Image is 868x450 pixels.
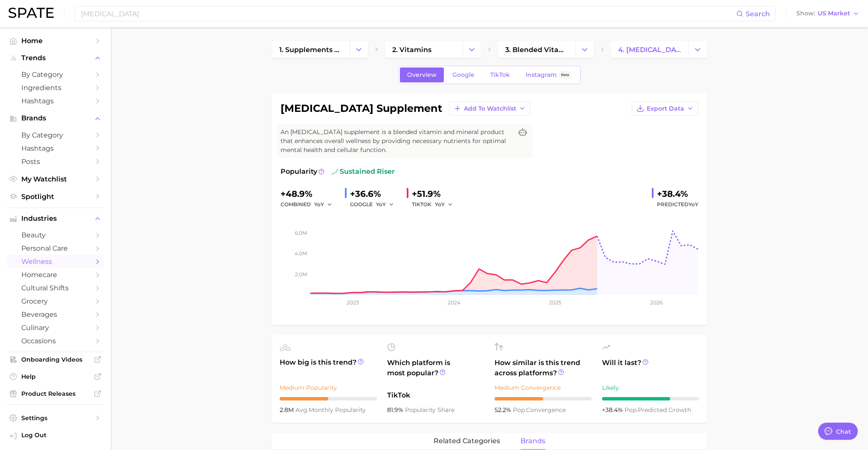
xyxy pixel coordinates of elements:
[7,52,104,64] button: Trends
[21,70,90,79] span: by Category
[281,199,338,210] div: combined
[21,414,90,422] span: Settings
[21,297,90,305] span: grocery
[21,175,90,183] span: My Watchlist
[513,406,566,414] span: convergence
[650,299,663,306] tspan: 2026
[7,228,104,242] a: beauty
[495,358,592,378] span: How similar is this trend across platforms?
[21,231,90,239] span: beauty
[746,10,770,18] span: Search
[400,67,444,82] a: Overview
[7,295,104,308] a: grocery
[350,41,368,58] button: Change Category
[21,373,90,380] span: Help
[350,187,400,201] div: +36.6%
[602,383,699,393] div: Likely
[7,334,104,348] a: occasions
[405,406,454,414] span: popularity share
[392,46,431,54] span: 2. vitamins
[483,67,517,82] a: TikTok
[448,299,460,306] tspan: 2024
[7,112,104,125] button: Brands
[80,6,736,21] input: Search here for a brand, industry, or ingredient
[561,71,569,79] span: Beta
[7,370,104,383] a: Help
[387,390,484,400] span: TikTok
[387,406,405,414] span: 81.9%
[281,128,512,155] span: An [MEDICAL_DATA] supplement is a blended vitamin and mineral product that enhances overall welln...
[281,167,317,177] span: Popularity
[618,46,681,54] span: 4. [MEDICAL_DATA] supplement
[7,212,104,225] button: Industries
[657,187,698,201] div: +38.4%
[7,68,104,81] a: by Category
[7,321,104,334] a: culinary
[7,81,104,94] a: Ingredients
[794,8,862,19] button: ShowUS Market
[435,201,445,208] span: YoY
[7,412,104,424] a: Settings
[7,387,104,400] a: Product Releases
[7,242,104,255] a: personal care
[385,41,463,58] a: 2. vitamins
[495,383,592,393] div: Medium Convergence
[295,406,309,414] abbr: average
[412,199,459,210] div: TIKTOK
[449,101,530,116] button: Add to Watchlist
[21,114,90,122] span: Brands
[21,158,90,166] span: Posts
[602,358,699,378] span: Will it last?
[464,105,516,112] span: Add to Watchlist
[445,67,482,82] a: Google
[498,41,576,58] a: 3. blended vitamins & minerals
[21,193,90,201] span: Spotlight
[21,337,90,345] span: occasions
[21,84,90,92] span: Ingredients
[521,437,545,445] span: brands
[657,199,698,210] span: Predicted
[7,94,104,108] a: Hashtags
[495,397,592,400] div: 5 / 10
[625,406,691,414] span: predicted growth
[505,46,568,54] span: 3. blended vitamins & minerals
[7,255,104,268] a: wellness
[7,429,104,443] a: Log out. Currently logged in with e-mail raj@netrush.com.
[602,397,699,400] div: 7 / 10
[21,431,97,439] span: Log Out
[21,144,90,152] span: Hashtags
[21,390,90,397] span: Product Releases
[21,215,90,222] span: Industries
[280,357,377,378] span: How big is this trend?
[331,168,338,175] img: sustained riser
[632,101,698,116] button: Export Data
[549,299,561,306] tspan: 2025
[7,268,104,281] a: homecare
[376,199,394,210] button: YoY
[452,71,475,79] span: Google
[280,397,377,400] div: 5 / 10
[281,187,338,201] div: +48.9%
[463,41,481,58] button: Change Category
[513,406,526,414] abbr: popularity index
[280,406,295,414] span: 2.8m
[21,356,90,363] span: Onboarding Videos
[495,406,513,414] span: 52.2%
[21,244,90,252] span: personal care
[7,190,104,203] a: Spotlight
[7,142,104,155] a: Hashtags
[387,358,484,386] span: Which platform is most popular?
[281,103,442,114] h1: [MEDICAL_DATA] supplement
[412,187,459,201] div: +51.9%
[7,129,104,142] a: by Category
[647,105,684,112] span: Export Data
[21,310,90,319] span: beverages
[490,71,510,79] span: TikTok
[602,406,625,414] span: +38.4%
[7,353,104,366] a: Onboarding Videos
[350,199,400,210] div: GOOGLE
[9,8,54,18] img: SPATE
[295,406,366,414] span: monthly popularity
[689,201,698,207] span: YoY
[7,308,104,321] a: beverages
